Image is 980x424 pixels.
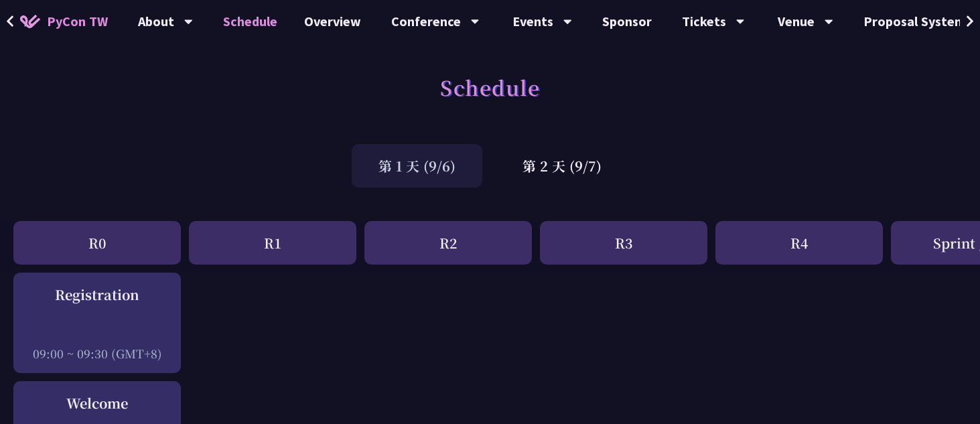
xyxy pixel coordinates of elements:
div: R2 [364,221,532,265]
h1: Schedule [440,67,540,107]
div: R4 [715,221,883,265]
span: PyCon TW [47,11,108,31]
div: Welcome [20,393,174,413]
div: R0 [13,221,181,265]
img: Home icon of PyCon TW 2025 [20,15,40,28]
div: Registration [20,285,174,305]
div: 09:00 ~ 09:30 (GMT+8) [20,345,174,362]
a: PyCon TW [7,5,121,38]
div: R3 [540,221,707,265]
div: 第 2 天 (9/7) [496,144,628,188]
div: 第 1 天 (9/6) [352,144,482,188]
div: R1 [189,221,356,265]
